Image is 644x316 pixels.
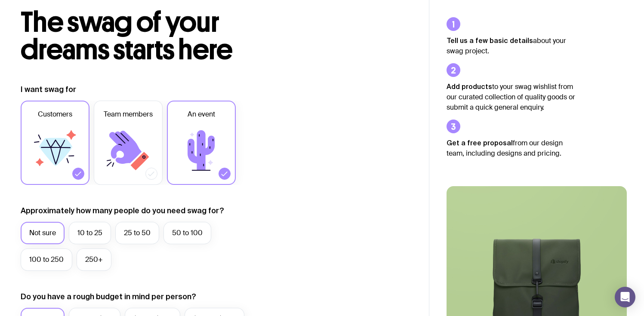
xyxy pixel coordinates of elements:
[188,109,215,120] span: An event
[615,287,635,307] div: Open Intercom Messenger
[38,109,72,120] span: Customers
[115,222,159,244] label: 25 to 50
[21,249,72,271] label: 100 to 250
[104,109,153,120] span: Team members
[163,222,211,244] label: 50 to 100
[77,249,111,271] label: 250+
[21,84,76,95] label: I want swag for
[447,37,533,44] strong: Tell us a few basic details
[69,222,111,244] label: 10 to 25
[21,222,65,244] label: Not sure
[447,83,492,90] strong: Add products
[447,139,513,147] strong: Get a free proposal
[447,81,576,113] p: to your swag wishlist from our curated collection of quality goods or submit a quick general enqu...
[447,138,576,159] p: from our design team, including designs and pricing.
[21,206,224,216] label: Approximately how many people do you need swag for?
[21,291,196,302] label: Do you have a rough budget in mind per person?
[447,35,576,56] p: about your swag project.
[21,5,233,67] span: The swag of your dreams starts here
